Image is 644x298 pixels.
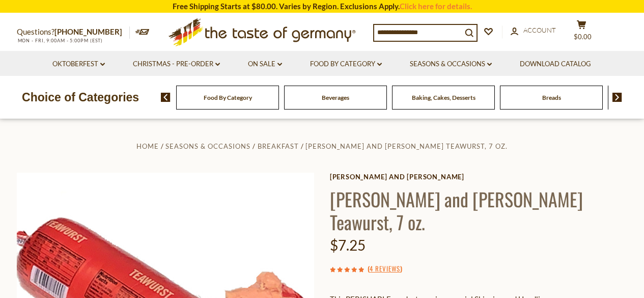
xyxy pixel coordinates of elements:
a: Seasons & Occasions [165,142,250,150]
a: Breakfast [258,142,299,150]
a: Seasons & Occasions [410,59,492,70]
a: Baking, Cakes, Desserts [412,94,475,101]
p: Questions? [17,25,130,39]
a: Oktoberfest [52,59,105,70]
a: Christmas - PRE-ORDER [133,59,220,70]
img: next arrow [612,93,622,102]
span: $7.25 [330,236,366,254]
a: Breads [542,94,561,101]
a: [PERSON_NAME] and [PERSON_NAME] [330,173,628,181]
h1: [PERSON_NAME] and [PERSON_NAME] Teawurst, 7 oz. [330,187,628,233]
a: Food By Category [310,59,382,70]
a: Food By Category [204,94,252,101]
span: Account [523,26,556,34]
span: $0.00 [574,33,592,41]
a: 4 Reviews [370,263,400,275]
span: MON - FRI, 9:00AM - 5:00PM (EST) [17,38,103,43]
a: [PERSON_NAME] and [PERSON_NAME] Teawurst, 7 oz. [305,142,508,150]
a: Home [136,142,159,150]
a: Beverages [322,94,349,101]
a: Account [511,25,556,36]
button: $0.00 [567,20,597,45]
span: ( ) [368,263,402,274]
a: On Sale [248,59,282,70]
a: Click here for details. [400,2,472,11]
img: previous arrow [161,93,171,102]
a: Download Catalog [520,59,591,70]
a: [PHONE_NUMBER] [54,27,122,36]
